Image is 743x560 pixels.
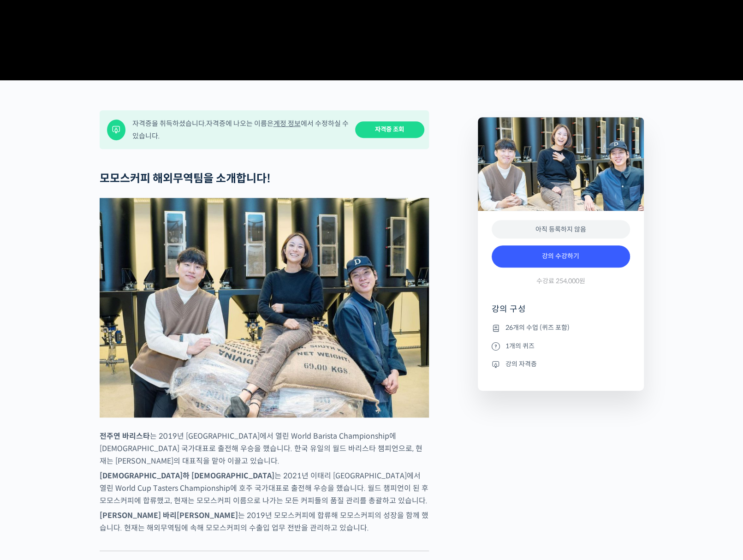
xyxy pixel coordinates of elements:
span: 홈 [29,306,35,314]
li: 강의 자격증 [492,358,630,369]
a: 대화 [61,292,119,316]
a: 홈 [3,292,61,316]
li: 26개의 수업 (퀴즈 포함) [492,322,630,334]
strong: 전주연 바리스타 [100,431,150,441]
span: 대화 [84,307,95,314]
strong: [DEMOGRAPHIC_DATA]하 [DEMOGRAPHIC_DATA] [100,471,274,481]
div: 자격증을 취득하셨습니다. 자격증에 나오는 이름은 에서 수정하실 수 있습니다. [132,117,349,142]
p: 는 2019년 모모스커피에 합류해 모모스커피의 성장을 함께 했습니다. 현재는 해외무역팀에 속해 모모스커피의 수출입 업무 전반을 관리하고 있습니다. [100,509,429,534]
span: 수강료 254,000원 [536,277,585,286]
strong: [PERSON_NAME] 바리[PERSON_NAME] [100,511,238,520]
p: 는 2021년 이태리 [GEOGRAPHIC_DATA]에서 열린 World Cup Tasters Championship에 호주 국가대표로 출전해 우승을 했습니다. 월드 챔피언이... [100,470,429,507]
li: 1개의 퀴즈 [492,340,630,351]
a: 계정 정보 [273,119,301,128]
div: 아직 등록하지 않음 [492,220,630,239]
a: 설정 [119,292,177,316]
strong: 모모스커피 해외무역팀을 소개합니다! [100,172,271,185]
a: 강의 수강하기 [492,245,630,268]
h4: 강의 구성 [492,304,630,322]
a: 자격증 조회 [355,121,424,138]
span: 설정 [143,306,154,314]
p: 는 2019년 [GEOGRAPHIC_DATA]에서 열린 World Barista Championship에 [DEMOGRAPHIC_DATA] 국가대표로 출전해 우승을 했습니다.... [100,430,429,467]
